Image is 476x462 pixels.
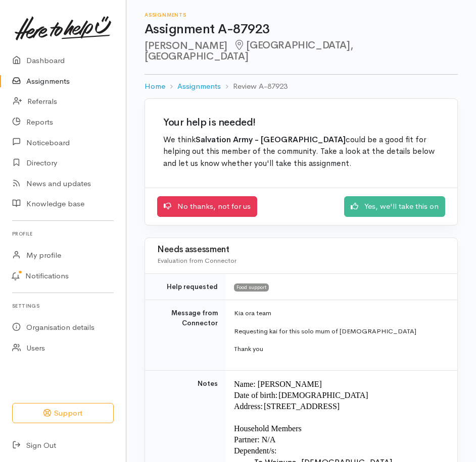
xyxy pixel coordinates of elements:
span: Name: [PERSON_NAME] [234,380,322,388]
p: We think could be a good fit for helping out this member of the community. Take a look at the det... [163,134,439,170]
h6: Assignments [145,12,458,18]
a: Home [145,81,165,92]
p: Kia ora team [234,308,445,318]
a: Yes, we'll take this on [344,196,445,217]
p: Requesting kai for this solo mum of [DEMOGRAPHIC_DATA] [234,326,445,336]
span: Dependent/s: [234,446,276,455]
nav: breadcrumb [145,75,458,98]
h2: Your help is needed! [163,117,439,128]
span: Address: [STREET_ADDRESS] [234,402,340,411]
span: Household Members [234,424,302,433]
span: Evaluation from Connector [157,256,236,265]
a: No thanks, not for us [157,196,257,217]
span: Date of birth: [DEMOGRAPHIC_DATA] [234,391,368,399]
td: Message from Connector [145,300,226,371]
b: Salvation Army - [GEOGRAPHIC_DATA] [196,135,346,145]
h6: Profile [12,227,114,241]
h6: Settings [12,299,114,313]
h1: Assignment A-87923 [145,22,458,37]
span: Partner: N/A [234,435,275,444]
h3: Needs assessment [157,245,445,255]
span: [GEOGRAPHIC_DATA], [GEOGRAPHIC_DATA] [145,39,353,63]
td: Help requested [145,273,226,300]
h2: [PERSON_NAME] [145,40,458,63]
a: Assignments [177,81,221,92]
span: Food support [234,283,269,292]
button: Support [12,403,114,424]
p: Thank you [234,344,445,354]
li: Review A-87923 [221,81,288,92]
